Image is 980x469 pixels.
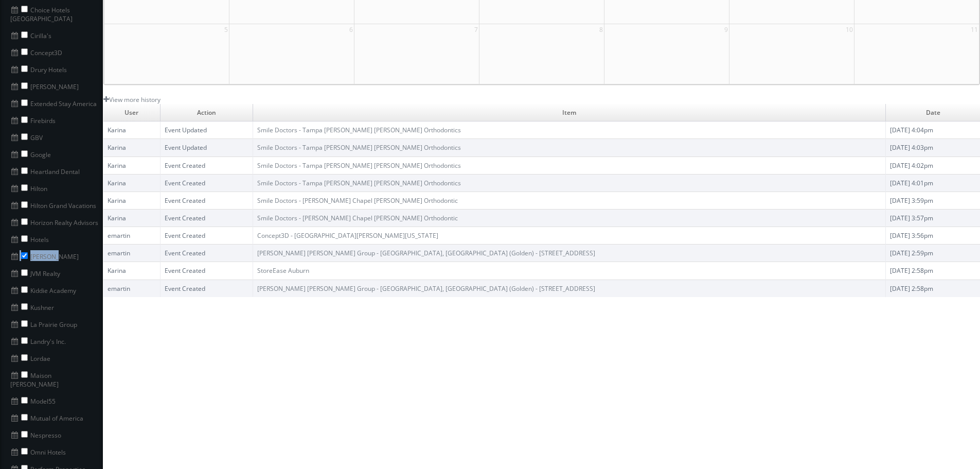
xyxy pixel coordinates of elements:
[103,210,160,227] td: Karina
[257,231,438,240] a: Concept3D - [GEOGRAPHIC_DATA][PERSON_NAME][US_STATE]
[257,126,461,134] a: Smile Doctors - Tampa [PERSON_NAME] [PERSON_NAME] Orthodontics
[886,192,980,209] td: [DATE] 3:59pm
[160,262,253,280] td: Event Created
[257,143,461,152] a: Smile Doctors - Tampa [PERSON_NAME] [PERSON_NAME] Orthodontics
[257,284,595,293] a: [PERSON_NAME] [PERSON_NAME] Group - [GEOGRAPHIC_DATA], [GEOGRAPHIC_DATA] (Golden) - [STREET_ADDRESS]
[257,249,595,257] a: [PERSON_NAME] [PERSON_NAME] Group - [GEOGRAPHIC_DATA], [GEOGRAPHIC_DATA] (Golden) - [STREET_ADDRESS]
[723,24,729,35] span: 9
[103,157,160,174] td: Karina
[103,174,160,192] td: Karina
[257,214,458,222] a: Smile Doctors - [PERSON_NAME] Chapel [PERSON_NAME] Orthodontic
[473,24,479,35] span: 7
[103,245,160,262] td: emartin
[886,280,980,297] td: [DATE] 2:58pm
[886,157,980,174] td: [DATE] 4:02pm
[253,104,886,121] td: Item
[160,227,253,245] td: Event Created
[970,24,979,35] span: 11
[160,210,253,227] td: Event Created
[160,174,253,192] td: Event Created
[103,104,160,121] td: User
[257,196,458,205] a: Smile Doctors - [PERSON_NAME] Chapel [PERSON_NAME] Orthodontic
[886,174,980,192] td: [DATE] 4:01pm
[886,227,980,245] td: [DATE] 3:56pm
[160,157,253,174] td: Event Created
[886,262,980,280] td: [DATE] 2:58pm
[160,245,253,262] td: Event Created
[160,192,253,209] td: Event Created
[103,139,160,157] td: Karina
[886,104,980,121] td: Date
[223,24,229,35] span: 5
[257,179,461,187] a: Smile Doctors - Tampa [PERSON_NAME] [PERSON_NAME] Orthodontics
[103,227,160,245] td: emartin
[160,121,253,139] td: Event Updated
[257,161,461,170] a: Smile Doctors - Tampa [PERSON_NAME] [PERSON_NAME] Orthodontics
[598,24,604,35] span: 8
[160,280,253,297] td: Event Created
[103,262,160,280] td: Karina
[886,139,980,157] td: [DATE] 4:03pm
[886,121,980,139] td: [DATE] 4:04pm
[348,24,354,35] span: 6
[103,95,161,104] a: View more history
[160,139,253,157] td: Event Updated
[886,210,980,227] td: [DATE] 3:57pm
[845,24,854,35] span: 10
[103,121,160,139] td: Karina
[103,192,160,209] td: Karina
[160,104,253,121] td: Action
[886,245,980,262] td: [DATE] 2:59pm
[103,280,160,297] td: emartin
[257,266,309,275] a: StoreEase Auburn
